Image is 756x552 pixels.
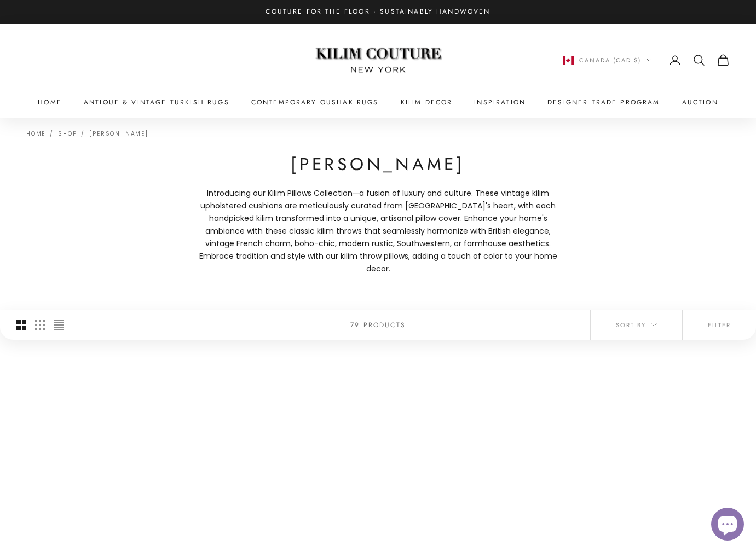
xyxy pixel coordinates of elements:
[192,153,564,176] h1: [PERSON_NAME]
[350,319,406,330] p: 79 products
[616,320,657,330] span: Sort by
[251,97,379,108] a: Contemporary Oushak Rugs
[35,310,45,340] button: Switch to smaller product images
[16,310,26,340] button: Switch to larger product images
[89,130,148,138] a: [PERSON_NAME]
[547,97,660,108] a: Designer Trade Program
[266,7,490,18] p: Couture for the Floor · Sustainably Handwoven
[683,310,756,340] button: Filter
[58,130,77,138] a: Shop
[682,97,718,108] a: Auction
[401,97,453,108] summary: Kilim Decor
[563,56,574,65] img: Canada
[26,130,45,138] a: Home
[353,187,359,200] span: —
[563,55,652,65] button: Change country or currency
[192,187,564,276] p: Introducing our Kilim Pillows Collection a fusion of luxury and culture. These vintage kilim upho...
[38,97,62,108] a: Home
[310,34,447,86] img: Logo of Kilim Couture New York
[54,310,64,340] button: Switch to compact product images
[26,129,148,137] nav: Breadcrumb
[26,97,730,108] nav: Primary navigation
[474,97,526,108] a: Inspiration
[591,310,682,340] button: Sort by
[579,55,641,65] span: Canada (CAD $)
[84,97,229,108] a: Antique & Vintage Turkish Rugs
[708,508,747,543] inbox-online-store-chat: Shopify online store chat
[563,54,730,67] nav: Secondary navigation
